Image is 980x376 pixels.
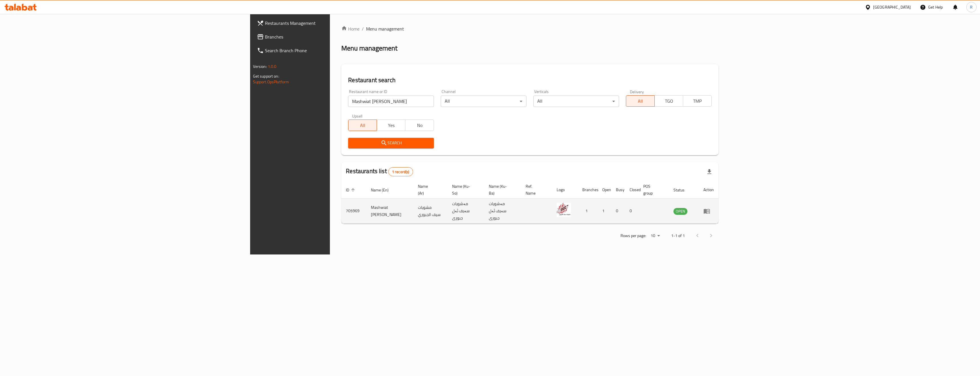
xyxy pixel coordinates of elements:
[348,120,377,131] button: All
[657,97,681,105] span: TGO
[252,16,414,30] a: Restaurants Management
[611,199,625,224] td: 0
[557,203,571,217] img: Mashwiat Saif Aljbouri
[699,181,718,199] th: Action
[348,138,434,148] button: Search
[253,72,279,80] span: Get support on:
[352,114,363,118] label: Upsell
[371,187,396,193] span: Name (En)
[348,76,712,84] h2: Restaurant search
[611,181,625,199] th: Busy
[630,90,644,94] label: Delivery
[484,199,521,224] td: مەشویات سەیف ئەل جبوری
[268,63,277,70] span: 1.0.0
[552,181,578,199] th: Logo
[441,96,526,107] div: All
[448,199,484,224] td: مەشویات سەیف ئەل جبوری
[253,78,289,86] a: Support.OpsPlatform
[389,169,413,175] span: 1 record(s)
[341,181,718,224] table: enhanced table
[703,165,716,179] div: Export file
[405,120,434,131] button: No
[578,181,598,199] th: Branches
[252,30,414,44] a: Branches
[673,187,692,193] span: Status
[341,25,718,32] nav: breadcrumb
[628,97,652,105] span: All
[533,96,619,107] div: All
[413,199,448,224] td: مشويات سيف الجبوري
[643,183,662,197] span: POS group
[685,97,709,105] span: TMP
[526,183,545,197] span: Ref. Name
[648,232,662,240] div: Rows per page:
[452,183,477,197] span: Name (Ku-So)
[253,63,267,70] span: Version:
[265,33,409,40] span: Branches
[351,121,375,130] span: All
[408,121,432,130] span: No
[970,4,973,10] span: R
[578,199,598,224] td: 1
[673,208,687,215] span: OPEN
[252,44,414,57] a: Search Branch Phone
[671,232,685,239] p: 1-1 of 1
[625,199,639,224] td: 0
[626,95,655,107] button: All
[265,47,409,54] span: Search Branch Phone
[625,181,639,199] th: Closed
[683,95,712,107] button: TMP
[598,181,611,199] th: Open
[348,96,434,107] input: Search for restaurant name or ID..
[654,95,683,107] button: TGO
[346,167,413,176] h2: Restaurants list
[489,183,514,197] span: Name (Ku-Ba)
[265,20,409,27] span: Restaurants Management
[418,183,441,197] span: Name (Ar)
[379,121,403,130] span: Yes
[620,232,646,239] p: Rows per page:
[346,187,357,193] span: ID
[377,120,405,131] button: Yes
[353,140,429,147] span: Search
[598,199,611,224] td: 1
[388,167,413,176] div: Total records count
[873,4,911,10] div: [GEOGRAPHIC_DATA]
